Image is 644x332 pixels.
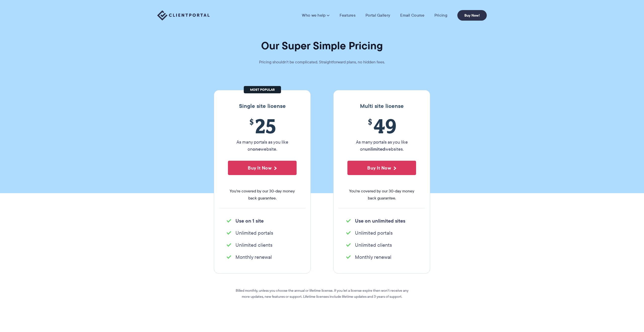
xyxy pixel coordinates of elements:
[302,13,329,18] a: Who we help
[235,217,264,225] strong: Use on 1 site
[228,114,297,137] span: 25
[339,103,425,109] h3: Multi site license
[231,287,413,300] p: Billed monthly, unless you choose the annual or lifetime license. If you let a license expire the...
[347,188,416,202] span: You're covered by our 30-day money back guarantee.
[347,114,416,137] span: 49
[346,229,417,236] li: Unlimited portals
[228,188,297,202] span: You're covered by our 30-day money back guarantee.
[227,254,298,261] li: Monthly renewal
[346,254,417,261] li: Monthly renewal
[366,13,390,18] a: Portal Gallery
[247,59,397,66] p: Pricing shouldn't be complicated. Straightforward plans, no hidden fees.
[228,139,297,153] p: As many portals as you like on website.
[347,161,416,175] button: Buy It Now
[365,146,385,152] strong: unlimited
[347,139,416,153] p: As many portals as you like on websites.
[434,13,447,18] a: Pricing
[340,13,355,18] a: Features
[227,229,298,236] li: Unlimited portals
[228,161,297,175] button: Buy It Now
[400,13,424,18] a: Email Course
[227,241,298,248] li: Unlimited clients
[219,103,305,109] h3: Single site license
[457,10,487,21] a: Buy Now!
[346,241,417,248] li: Unlimited clients
[253,146,261,152] strong: one
[355,217,405,225] strong: Use on unlimited sites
